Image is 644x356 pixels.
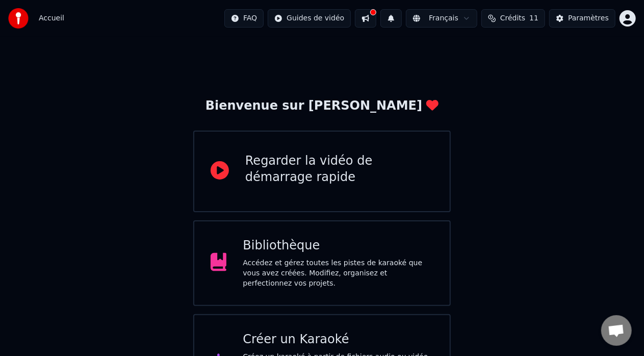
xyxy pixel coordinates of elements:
[601,315,632,346] a: Ouvrir le chat
[268,9,351,28] button: Guides de vidéo
[243,258,433,289] div: Accédez et gérez toutes les pistes de karaoké que vous avez créées. Modifiez, organisez et perfec...
[8,8,29,29] img: youka
[39,13,64,23] nav: breadcrumb
[243,332,433,348] div: Créer un Karaoké
[500,13,525,23] span: Crédits
[481,9,545,28] button: Crédits11
[243,238,433,254] div: Bibliothèque
[39,13,64,23] span: Accueil
[224,9,264,28] button: FAQ
[529,13,538,23] span: 11
[245,153,433,186] div: Regarder la vidéo de démarrage rapide
[205,98,439,114] div: Bienvenue sur [PERSON_NAME]
[568,13,609,23] div: Paramètres
[549,9,615,28] button: Paramètres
